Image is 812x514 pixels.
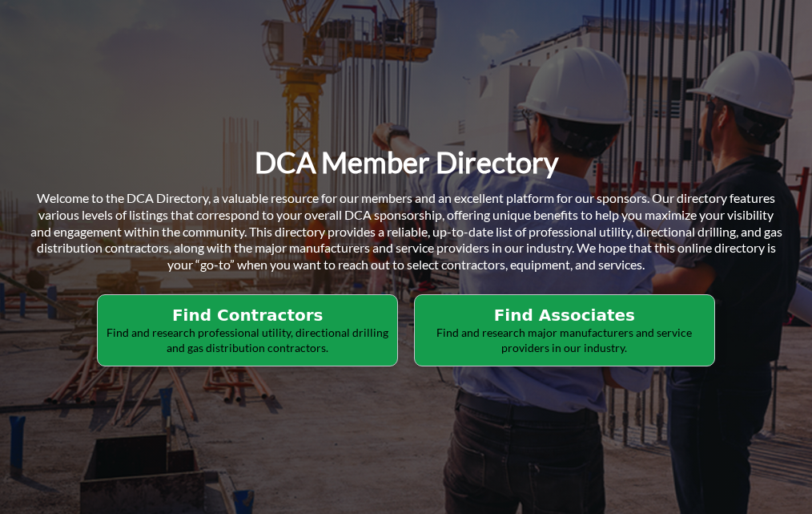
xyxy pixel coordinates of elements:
span: Welcome to the DCA Directory, a valuable resource for our members and an excellent platform for o... [30,190,782,271]
h1: DCA Member Directory [255,144,558,181]
button: Find Associates Find and research major manufacturers and service providers in our industry. [414,294,715,366]
h2: Find Associates [420,306,709,325]
p: Find and research professional utility, directional drilling and gas distribution contractors. [103,325,392,356]
button: Find Contractors Find and research professional utility, directional drilling and gas distributio... [97,294,398,366]
p: Find and research major manufacturers and service providers in our industry. [420,325,709,356]
h2: Find Contractors [103,306,392,325]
